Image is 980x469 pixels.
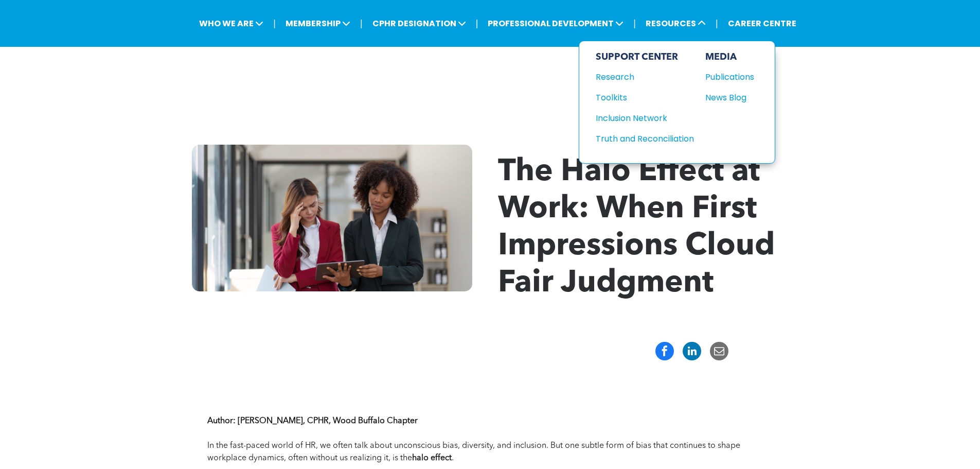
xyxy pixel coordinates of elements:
[498,157,775,299] span: The Halo Effect at Work: When First Impressions Cloud Fair Judgment
[412,454,452,462] strong: halo effect
[596,91,684,104] div: Toolkits
[207,440,773,464] p: In the fast-paced world of HR, we often talk about unconscious bias, diversity, and inclusion. Bu...
[705,71,750,83] div: Publications
[596,112,684,125] div: Inclusion Network
[596,112,694,125] a: Inclusion Network
[596,91,694,104] a: Toolkits
[233,417,418,425] strong: : [PERSON_NAME], CPHR, Wood Buffalo Chapter
[705,51,754,63] div: MEDIA
[725,14,799,33] a: CAREER CENTRE
[596,71,684,83] div: Research
[705,91,750,104] div: News Blog
[476,13,478,34] li: |
[369,14,469,33] span: CPHR DESIGNATION
[716,13,718,34] li: |
[596,71,694,83] a: Research
[196,14,266,33] span: WHO WE ARE
[207,417,233,425] strong: Author
[705,91,754,104] a: News Blog
[596,132,694,145] a: Truth and Reconciliation
[596,132,684,145] div: Truth and Reconciliation
[596,51,694,63] div: SUPPORT CENTER
[705,71,754,83] a: Publications
[282,14,353,33] span: MEMBERSHIP
[485,14,627,33] span: PROFESSIONAL DEVELOPMENT
[360,13,363,34] li: |
[633,13,636,34] li: |
[643,14,709,33] span: RESOURCES
[273,13,276,34] li: |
